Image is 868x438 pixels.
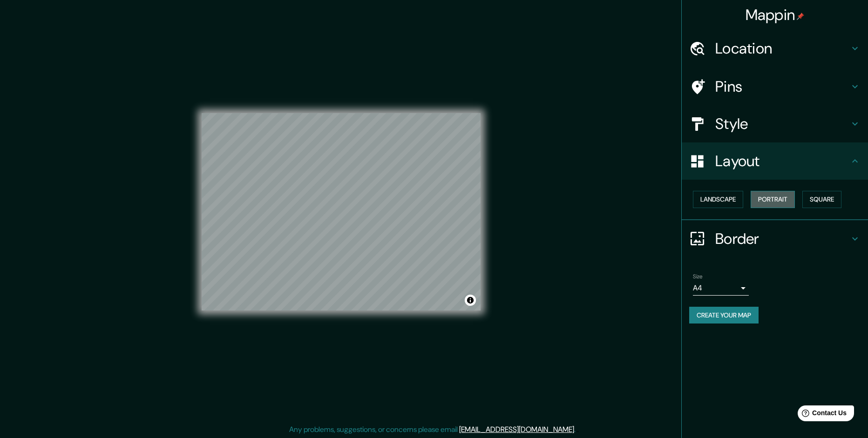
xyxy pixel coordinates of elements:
div: A4 [693,281,749,296]
button: Portrait [751,191,795,208]
h4: Pins [715,77,849,96]
div: . [576,424,577,435]
h4: Layout [715,152,849,170]
h4: Border [715,229,849,248]
h4: Mappin [746,6,805,24]
button: Create your map [689,307,759,324]
p: Any problems, suggestions, or concerns please email . [289,424,576,435]
label: Size [693,272,703,280]
div: Style [682,105,868,142]
div: Pins [682,68,868,105]
a: [EMAIL_ADDRESS][DOMAIN_NAME] [459,425,574,434]
canvas: Map [202,113,481,310]
iframe: Help widget launcher [785,402,858,428]
div: . [577,424,579,435]
h4: Location [715,39,849,58]
img: pin-icon.png [797,13,804,20]
div: Border [682,220,868,257]
div: Layout [682,142,868,180]
div: Location [682,30,868,67]
h4: Style [715,115,849,133]
button: Toggle attribution [465,295,476,306]
button: Landscape [693,191,743,208]
button: Square [802,191,841,208]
